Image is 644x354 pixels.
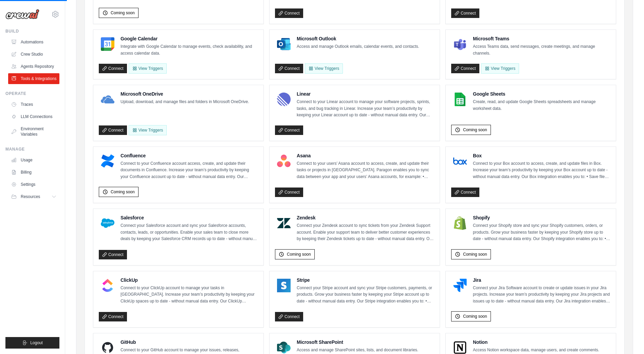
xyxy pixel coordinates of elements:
[99,312,127,321] a: Connect
[473,347,599,354] p: Access Notion workspace data, manage users, and create comments.
[473,152,610,159] h4: Box
[111,189,135,195] span: Coming soon
[297,214,434,221] h4: Zendesk
[30,340,43,346] span: Logout
[101,279,114,292] img: ClickUp Logo
[111,10,135,16] span: Coming soon
[101,154,114,168] img: Confluence Logo
[287,252,311,257] span: Coming soon
[305,63,343,74] : View Triggers
[473,35,610,42] h4: Microsoft Teams
[121,285,258,305] p: Connect to your ClickUp account to manage your tasks in [GEOGRAPHIC_DATA]. Increase your team’s p...
[473,99,610,112] p: Create, read, and update Google Sheets spreadsheets and manage worksheet data.
[463,314,487,319] span: Coming soon
[297,222,434,242] p: Connect your Zendesk account to sync tickets from your Zendesk Support account. Enable your suppo...
[8,61,59,72] a: Agents Repository
[101,216,114,230] img: Salesforce Logo
[463,252,487,257] span: Coming soon
[121,152,258,159] h4: Confluence
[275,312,303,321] a: Connect
[473,339,599,346] h4: Notion
[121,35,258,42] h4: Google Calendar
[8,37,59,47] a: Automations
[5,91,59,96] div: Operate
[101,37,114,51] img: Google Calendar Logo
[99,250,127,259] a: Connect
[121,277,258,283] h4: ClickUp
[297,160,434,180] p: Connect to your users’ Asana account to access, create, and update their tasks or projects in [GE...
[277,37,291,51] img: Microsoft Outlook Logo
[8,49,59,60] a: Crew Studio
[277,279,291,292] img: Stripe Logo
[99,125,127,135] a: Connect
[5,28,59,34] div: Build
[297,277,434,283] h4: Stripe
[481,63,519,74] : View Triggers
[453,154,467,168] img: Box Logo
[473,222,610,242] p: Connect your Shopify store and sync your Shopify customers, orders, or products. Grow your busine...
[451,8,479,18] a: Connect
[8,111,59,122] a: LLM Connections
[275,125,303,135] a: Connect
[453,37,467,51] img: Microsoft Teams Logo
[473,285,610,305] p: Connect your Jira Software account to create or update issues in your Jira projects. Increase you...
[129,125,167,135] : View Triggers
[453,216,467,230] img: Shopify Logo
[297,91,434,97] h4: Linear
[5,146,59,152] div: Manage
[275,188,303,197] a: Connect
[277,154,291,168] img: Asana Logo
[297,339,418,346] h4: Microsoft SharePoint
[451,64,479,73] a: Connect
[8,123,59,140] a: Environment Variables
[121,43,258,57] p: Integrate with Google Calendar to manage events, check availability, and access calendar data.
[473,160,610,180] p: Connect to your Box account to access, create, and update files in Box. Increase your team’s prod...
[121,339,258,346] h4: GitHub
[473,214,610,221] h4: Shopify
[297,285,434,305] p: Connect your Stripe account and sync your Stripe customers, payments, or products. Grow your busi...
[463,127,487,133] span: Coming soon
[277,216,291,230] img: Zendesk Logo
[453,279,467,292] img: Jira Logo
[297,35,419,42] h4: Microsoft Outlook
[121,91,249,97] h4: Microsoft OneDrive
[101,93,114,106] img: Microsoft OneDrive Logo
[121,99,249,105] p: Upload, download, and manage files and folders in Microsoft OneDrive.
[129,63,167,74] button: View Triggers
[297,152,434,159] h4: Asana
[453,93,467,106] img: Google Sheets Logo
[277,93,291,106] img: Linear Logo
[473,277,610,283] h4: Jira
[275,8,303,18] a: Connect
[8,155,59,165] a: Usage
[121,222,258,242] p: Connect your Salesforce account and sync your Salesforce accounts, contacts, leads, or opportunit...
[473,91,610,97] h4: Google Sheets
[297,99,434,119] p: Connect to your Linear account to manage your software projects, sprints, tasks, and bug tracking...
[8,179,59,190] a: Settings
[8,73,59,84] a: Tools & Integrations
[8,191,59,202] button: Resources
[5,337,59,349] button: Logout
[21,194,40,199] span: Resources
[275,64,303,73] a: Connect
[121,160,258,180] p: Connect to your Confluence account access, create, and update their documents in Confluence. Incr...
[473,43,610,57] p: Access Teams data, send messages, create meetings, and manage channels.
[8,167,59,178] a: Billing
[451,188,479,197] a: Connect
[297,43,419,50] p: Access and manage Outlook emails, calendar events, and contacts.
[8,99,59,110] a: Traces
[5,9,39,19] img: Logo
[99,64,127,73] a: Connect
[297,347,418,354] p: Access and manage SharePoint sites, lists, and document libraries.
[121,214,258,221] h4: Salesforce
